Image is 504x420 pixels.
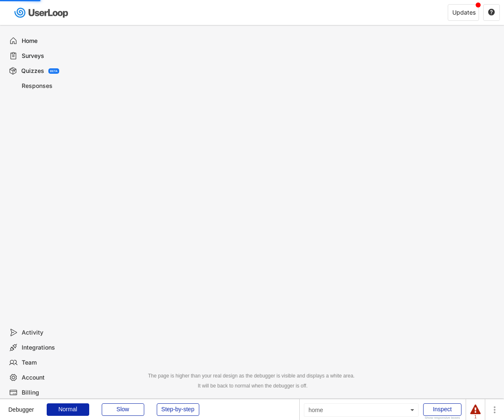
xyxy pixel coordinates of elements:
[22,359,77,367] div: Team
[50,70,58,72] div: BETA
[13,4,71,21] img: userloop-logo-01.svg
[22,82,77,90] div: Responses
[22,344,77,352] div: Integrations
[452,10,476,15] div: Updates
[21,67,44,75] div: Quizzes
[22,329,77,337] div: Activity
[488,9,495,16] button: 
[470,415,481,419] div: 1
[304,403,419,417] div: home
[47,403,89,416] div: Normal
[8,399,34,412] div: Debugger
[22,37,77,45] div: Home
[423,416,461,420] div: Show responsive boxes
[488,8,495,16] text: 
[423,403,461,416] div: Inspect
[22,52,77,60] div: Surveys
[22,389,77,397] div: Billing
[102,403,144,416] div: Slow
[157,403,199,416] div: Step-by-step
[22,374,77,382] div: Account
